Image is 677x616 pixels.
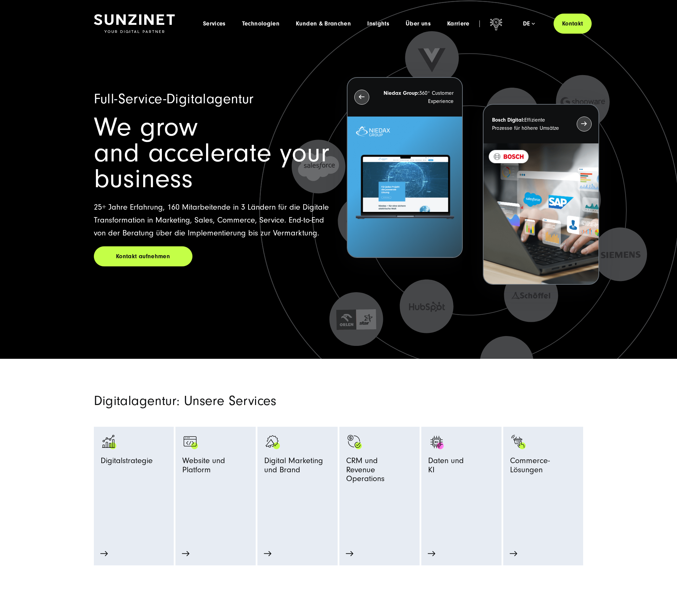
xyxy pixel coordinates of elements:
[101,456,153,468] span: Digitalstrategie
[346,434,413,533] a: Symbol mit einem Haken und einem Dollarzeichen. monetization-approve-business-products_white CRM ...
[483,104,599,285] button: Bosch Digital:Effiziente Prozesse für höhere Umsätze BOSCH - Kundeprojekt - Digital Transformatio...
[94,393,417,409] h2: Digitalagentur: Unsere Services
[523,20,535,27] div: de
[447,20,470,27] a: Karriere
[242,20,280,27] a: Technologien
[94,14,175,33] img: SUNZINET Full Service Digital Agentur
[406,20,431,27] a: Über uns
[296,20,351,27] a: Kunden & Branchen
[492,116,564,132] p: Effiziente Prozesse für höhere Umsätze
[94,201,331,240] p: 25+ Jahre Erfahrung, 160 Mitarbeitende in 3 Ländern für die Digitale Transformation in Marketing,...
[428,456,464,477] span: Daten und KI
[510,434,577,533] a: Bild eines Fingers, der auf einen schwarzen Einkaufswagen mit grünen Akzenten klickt: Digitalagen...
[510,456,577,477] span: Commerce-Lösungen
[484,143,598,284] img: BOSCH - Kundeprojekt - Digital Transformation Agentur SUNZINET
[367,20,389,27] a: Insights
[428,434,495,519] a: KI 1 KI 1 Daten undKI
[492,117,524,123] strong: Bosch Digital:
[94,246,192,266] a: Kontakt aufnehmen
[347,77,463,258] button: Niedax Group:360° Customer Experience Letztes Projekt von Niedax. Ein Laptop auf dem die Niedax W...
[264,434,331,519] a: advertising-megaphone-business-products_black advertising-megaphone-business-products_white Digit...
[94,91,254,107] span: Full-Service-Digitalagentur
[182,456,249,477] span: Website und Platform
[264,456,323,477] span: Digital Marketing und Brand
[554,14,592,34] a: Kontakt
[384,90,419,96] strong: Niedax Group:
[382,89,454,105] p: 360° Customer Experience
[182,434,249,533] a: Browser Symbol als Zeichen für Web Development - Digitalagentur SUNZINET programming-browser-prog...
[346,456,413,486] span: CRM und Revenue Operations
[94,112,329,194] span: We grow and accelerate your business
[348,117,462,258] img: Letztes Projekt von Niedax. Ein Laptop auf dem die Niedax Website geöffnet ist, auf blauem Hinter...
[203,20,226,27] a: Services
[101,434,167,533] a: analytics-graph-bar-business analytics-graph-bar-business_white Digitalstrategie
